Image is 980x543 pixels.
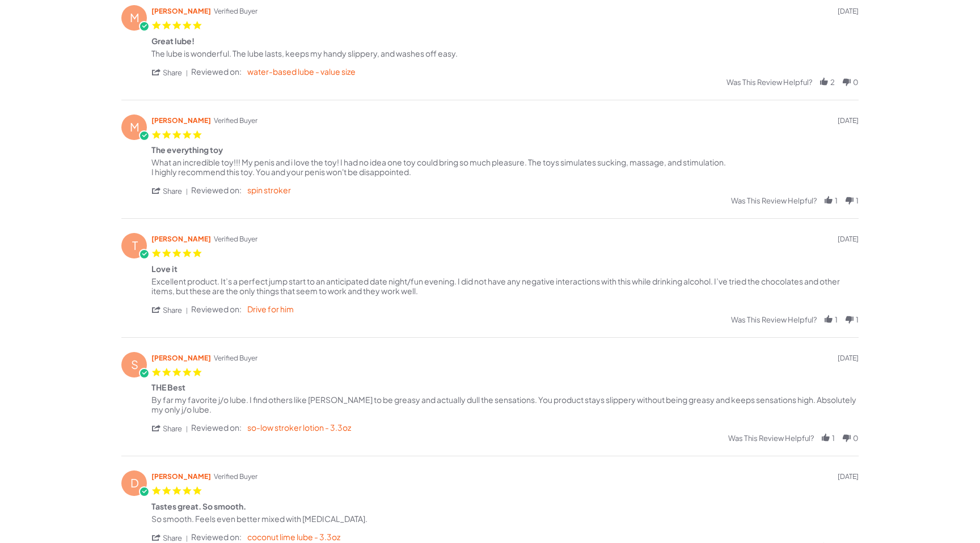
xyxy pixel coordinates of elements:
[151,185,191,196] span: share
[151,145,223,158] div: The everything toy
[122,478,147,487] span: D
[151,276,840,296] div: Excellent product. It’s a perfect jump start to an anticipated date night/fun evening. I did not ...
[844,195,855,206] div: vote down Review by Michael F. on 16 Jun 2025
[247,66,356,77] a: water-based lube - value size
[191,304,242,314] span: Reviewed on:
[838,472,859,481] span: review date 05/25/25
[214,116,257,125] span: Verified Buyer
[163,186,182,196] span: share
[214,234,257,244] span: Verified Buyer
[838,353,859,363] span: review date 06/01/25
[122,240,147,250] span: T
[247,422,351,432] a: so-low stroker lotion - 3.3oz
[835,315,838,325] span: 1
[163,424,182,434] span: share
[832,434,835,443] span: 1
[819,77,829,87] div: vote up Review by Michael F. on 16 Jun 2025
[151,353,211,363] span: [PERSON_NAME]
[247,532,340,542] a: coconut lime lube - 3.3oz
[830,78,835,87] span: 2
[163,68,182,78] span: share
[214,472,257,481] span: Verified Buyer
[191,532,242,542] span: Reviewed on:
[856,315,859,325] span: 1
[838,116,859,125] span: review date 06/16/25
[823,314,834,325] div: vote up Review by Travis E. on 5 Jun 2025
[151,157,726,177] div: What an incredible toy!!! My penis and i love the toy! I had no idea one toy could bring so much ...
[151,234,211,244] span: [PERSON_NAME]
[122,122,147,131] span: M
[191,423,242,432] span: Reviewed on:
[151,304,191,315] span: share
[191,185,242,195] span: Reviewed on:
[151,36,195,49] div: Great lube!
[122,12,147,22] span: M
[151,472,211,481] span: [PERSON_NAME]
[214,353,257,363] span: Verified Buyer
[151,532,191,542] span: share
[151,514,367,524] div: So smooth. Feels even better mixed with [MEDICAL_DATA].
[842,432,852,443] div: vote down Review by Stephen B. on 1 Jun 2025
[247,304,294,314] a: Drive for him
[151,264,178,277] div: Love it
[731,196,817,206] span: Was this review helpful?
[838,234,859,244] span: review date 06/05/25
[122,359,147,369] span: S
[821,432,831,443] div: vote up Review by Stephen B. on 1 Jun 2025
[823,195,834,206] div: vote up Review by Michael F. on 16 Jun 2025
[151,502,246,514] div: Tastes great. So smooth.
[853,434,859,443] span: 0
[151,423,191,433] span: share
[151,48,458,58] div: The lube is wonderful. The lube lasts, keeps my handy slippery, and washes off easy.
[163,533,182,543] span: share
[163,306,182,315] span: share
[726,78,812,87] span: Was this review helpful?
[838,6,859,16] span: review date 06/16/25
[844,314,855,325] div: vote down Review by Travis E. on 5 Jun 2025
[191,67,242,77] span: Reviewed on:
[835,196,838,206] span: 1
[853,78,859,87] span: 0
[151,6,211,16] span: [PERSON_NAME]
[151,116,211,125] span: [PERSON_NAME]
[151,394,856,414] div: By far my favorite j/o lube. I find others like [PERSON_NAME] to be greasy and actually dull the ...
[728,434,814,443] span: Was this review helpful?
[214,6,257,16] span: Verified Buyer
[151,67,191,77] span: share
[731,315,817,325] span: Was this review helpful?
[856,196,859,206] span: 1
[842,77,852,87] div: vote down Review by Michael F. on 16 Jun 2025
[151,383,185,395] div: THE Best
[247,185,291,195] a: spin stroker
